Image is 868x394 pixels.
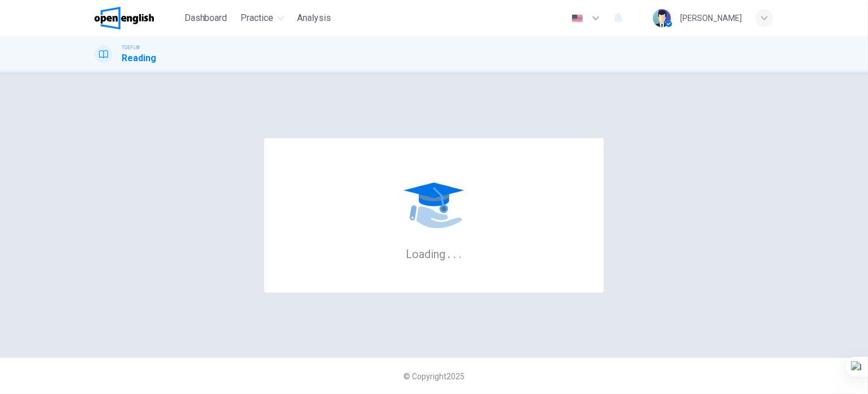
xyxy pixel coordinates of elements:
span: Practice [241,11,274,25]
img: Profile picture [653,9,671,27]
span: Analysis [298,11,332,25]
button: Practice [237,8,289,28]
a: OpenEnglish logo [94,7,180,29]
h6: . [447,243,451,262]
h6: . [458,243,462,262]
span: © Copyright 2025 [403,372,465,381]
div: [PERSON_NAME] [680,11,742,25]
h6: . [453,243,457,262]
img: en [570,14,585,23]
button: Analysis [293,8,336,28]
span: Dashboard [184,11,227,25]
h6: Loading [406,246,462,261]
span: TOEFL® [122,44,140,52]
button: Dashboard [180,8,232,28]
h1: Reading [122,52,156,65]
img: OpenEnglish logo [94,7,154,29]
